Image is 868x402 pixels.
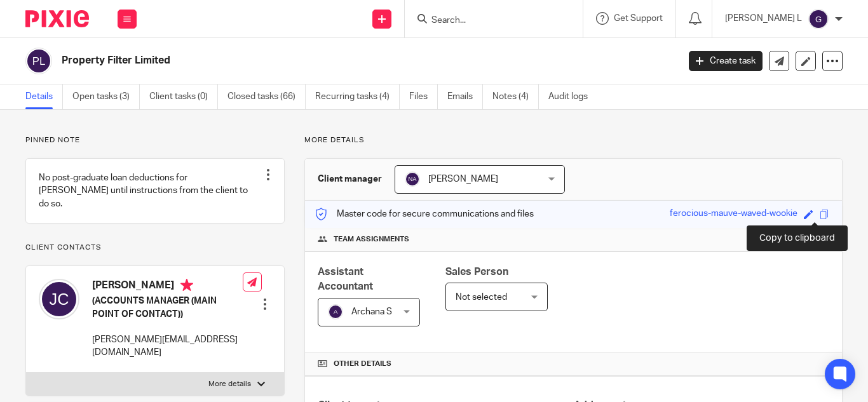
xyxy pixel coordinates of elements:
span: Team assignments [334,234,409,245]
p: More details [208,379,251,389]
a: Client tasks (0) [149,84,218,109]
span: Get Support [614,14,663,23]
img: svg%3E [25,48,52,74]
span: Not selected [456,293,507,302]
a: Files [409,84,438,109]
a: Audit logs [548,84,597,109]
p: Pinned note [25,135,285,145]
p: [PERSON_NAME][EMAIL_ADDRESS][DOMAIN_NAME] [92,333,243,359]
i: Primary [180,279,193,291]
a: Emails [447,84,483,109]
a: Open tasks (3) [72,84,140,109]
img: svg%3E [405,171,420,187]
h5: (ACCOUNTS MANAGER (MAIN POINT OF CONTACT)) [92,295,243,321]
p: Client contacts [25,243,285,253]
h2: Property Filter Limited [62,54,548,67]
h4: [PERSON_NAME] [92,279,243,295]
a: Recurring tasks (4) [315,84,400,109]
p: [PERSON_NAME] L [725,12,802,25]
span: [PERSON_NAME] [428,175,498,184]
span: Archana S [351,307,392,316]
h3: Client manager [318,173,382,185]
img: svg%3E [808,9,829,29]
span: Assistant Accountant [318,267,373,291]
a: Details [25,84,63,109]
img: svg%3E [328,304,343,319]
a: Closed tasks (66) [227,84,306,109]
span: Sales Person [445,267,508,277]
p: More details [304,135,843,145]
div: ferocious-mauve-waved-wookie [670,207,797,222]
img: svg%3E [39,279,79,319]
img: Pixie [25,10,89,27]
span: Other details [334,359,391,369]
a: Create task [689,51,763,71]
p: Master code for secure communications and files [315,208,534,220]
input: Search [430,15,545,27]
a: Notes (4) [492,84,539,109]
